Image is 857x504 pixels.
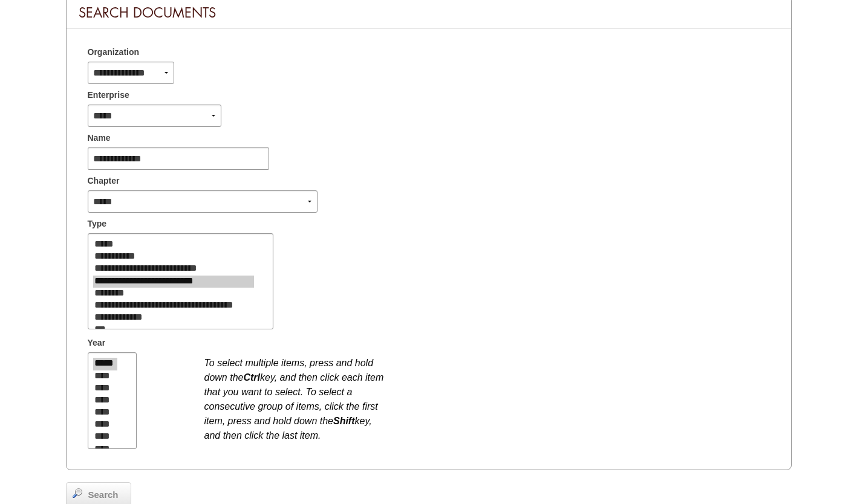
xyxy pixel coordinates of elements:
span: Search [82,488,125,502]
img: magnifier.png [73,488,82,498]
span: Enterprise [88,89,129,102]
span: Year [88,337,106,349]
b: Shift [333,416,355,426]
div: To select multiple items, press and hold down the key, and then click each item that you want to ... [204,350,386,443]
b: Ctrl [243,372,260,383]
span: Organization [88,46,140,59]
span: Type [88,218,107,230]
span: Name [88,132,111,144]
span: Chapter [88,175,120,187]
